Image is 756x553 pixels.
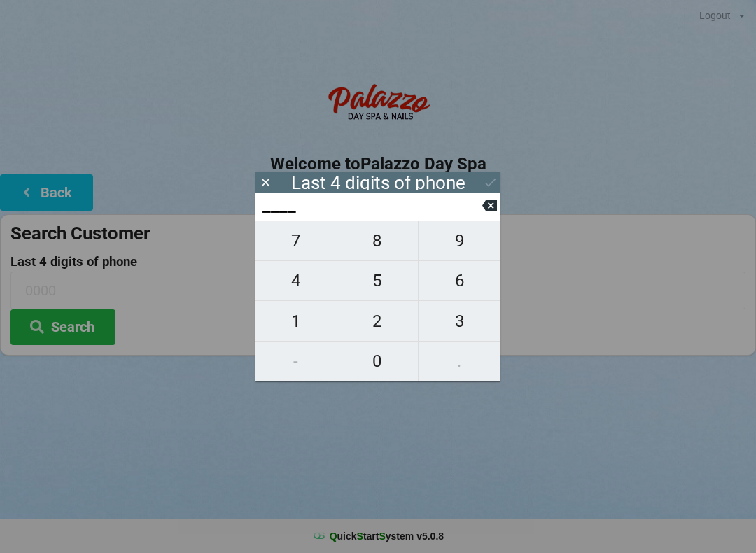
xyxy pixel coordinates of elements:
button: 7 [255,220,337,261]
span: 1 [255,307,337,336]
span: 0 [337,346,419,376]
button: 5 [337,261,419,301]
span: 8 [337,226,419,255]
span: 3 [419,307,500,336]
button: 2 [337,301,419,341]
span: 6 [419,266,500,295]
span: 9 [419,226,500,255]
button: 0 [337,342,419,381]
button: 1 [255,301,337,341]
button: 9 [419,220,500,261]
div: Last 4 digits of phone [291,176,465,190]
span: 5 [337,266,419,295]
button: 4 [255,261,337,301]
span: 7 [255,226,337,255]
span: 4 [255,266,337,295]
button: 8 [337,220,419,261]
button: 6 [419,261,500,301]
span: 2 [337,307,419,336]
button: 3 [419,301,500,341]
